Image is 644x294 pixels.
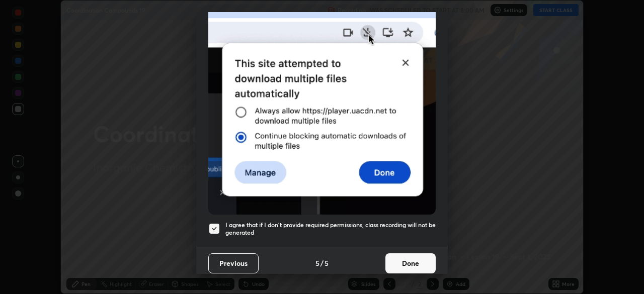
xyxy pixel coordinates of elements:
button: Previous [208,253,259,273]
button: Done [385,253,436,273]
h4: / [320,258,324,268]
h5: I agree that if I don't provide required permissions, class recording will not be generated [225,221,436,237]
h4: 5 [325,258,329,268]
h4: 5 [315,258,319,268]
